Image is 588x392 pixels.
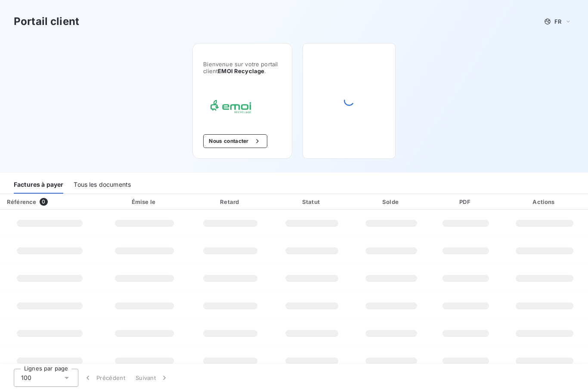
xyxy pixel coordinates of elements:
[101,198,187,206] div: Émise le
[21,373,31,382] span: 100
[273,198,350,206] div: Statut
[432,198,499,206] div: PDF
[203,134,267,148] button: Nous contacter
[40,198,47,206] span: 0
[503,198,586,206] div: Actions
[14,176,63,194] div: Factures à payer
[203,61,282,74] span: Bienvenue sur votre portail client .
[78,369,130,387] button: Précédent
[203,95,258,120] img: Company logo
[74,176,131,194] div: Tous les documents
[191,198,270,206] div: Retard
[554,18,561,25] span: FR
[14,14,79,29] h3: Portail client
[130,369,174,387] button: Suivant
[7,198,36,205] div: Référence
[354,198,429,206] div: Solde
[218,68,264,74] span: EMOI Recyclage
